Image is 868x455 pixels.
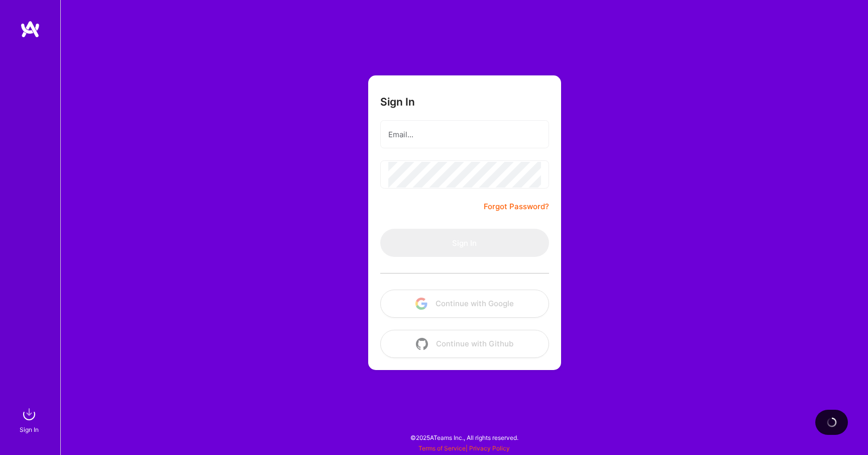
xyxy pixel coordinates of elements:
[380,229,549,257] button: Sign In
[416,338,428,350] img: icon
[418,444,466,452] a: Terms of Service
[20,20,40,38] img: logo
[388,122,541,147] input: Email...
[19,404,39,424] img: sign in
[380,330,549,358] button: Continue with Github
[20,424,39,435] div: Sign In
[60,425,868,450] div: © 2025 ATeams Inc., All rights reserved.
[484,201,549,213] a: Forgot Password?
[469,444,510,452] a: Privacy Policy
[415,298,427,310] img: icon
[418,444,510,452] span: |
[380,290,549,318] button: Continue with Google
[827,417,837,427] img: loading
[21,404,39,435] a: sign inSign In
[380,96,415,108] h3: Sign In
